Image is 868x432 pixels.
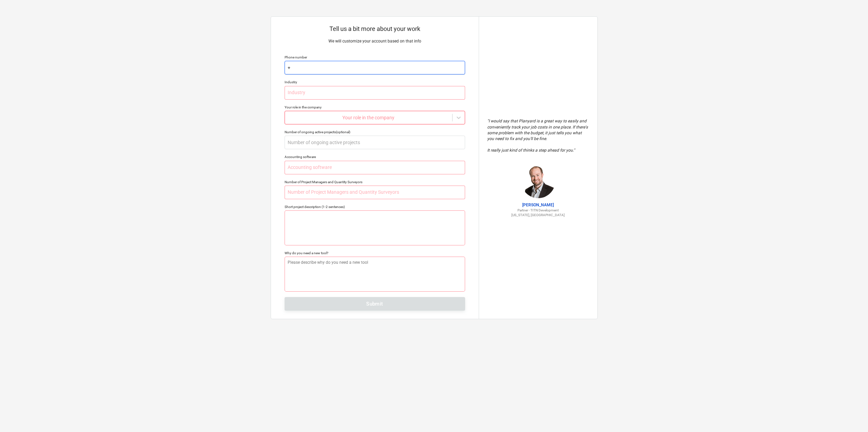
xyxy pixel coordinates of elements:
p: Tell us a bit more about your work [285,25,465,33]
div: Number of Project Managers and Quantity Surveyors [285,180,465,184]
input: Number of Project Managers and Quantity Surveyors [285,186,465,199]
div: Phone number [285,55,465,59]
p: We will customize your account based on that info [285,38,465,44]
div: Your role in the company [285,105,465,109]
div: Why do you need a new tool? [285,251,465,255]
img: Jordan Cohen [521,164,555,198]
div: Number of ongoing active projects (optional) [285,130,465,134]
input: Industry [285,86,465,100]
div: Short project description (1-2 sentences) [285,205,465,209]
input: Accounting software [285,161,465,174]
input: Your phone number [285,61,465,74]
iframe: Chat Widget [834,399,868,432]
p: Partner - TITN Development [487,208,589,212]
p: [US_STATE], [GEOGRAPHIC_DATA] [487,213,589,217]
div: Industry [285,80,465,84]
p: " I would say that Planyard is a great way to easily and conveniently track your job costs in one... [487,118,589,153]
input: Number of ongoing active projects [285,136,465,149]
p: [PERSON_NAME] [487,202,589,208]
div: Accounting software [285,155,465,159]
div: Sohbet Aracı [834,399,868,432]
